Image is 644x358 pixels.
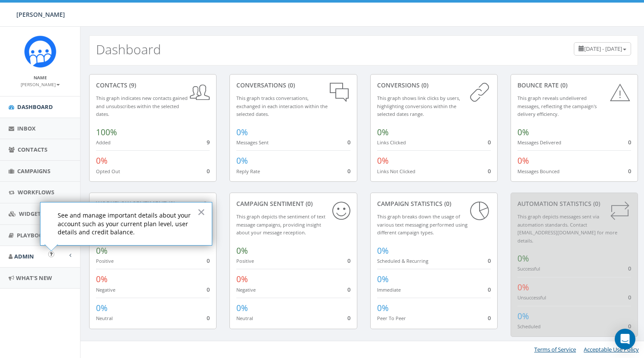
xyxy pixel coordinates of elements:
[16,10,65,19] span: [PERSON_NAME]
[96,302,108,314] span: 0%
[96,199,210,208] div: Workflow Sentiment
[517,155,529,166] span: 0%
[628,138,631,146] span: 0
[17,125,36,132] span: Inbox
[207,138,210,146] span: 9
[377,139,406,146] small: Links Clicked
[377,127,389,138] span: 0%
[96,315,113,321] small: Neutral
[559,81,567,89] span: (0)
[14,252,34,260] span: Admin
[18,188,54,196] span: Workflows
[584,346,639,353] a: Acceptable Use Policy
[377,199,491,208] div: Campaign Statistics
[236,95,328,117] small: This graph tracks conversations, exchanged in each interaction within the selected dates.
[517,95,597,117] small: This graph reveals undelivered messages, reflecting the campaign's delivery efficiency.
[377,168,415,174] small: Links Not Clicked
[347,314,350,322] span: 0
[236,286,256,293] small: Negative
[615,329,635,349] div: Open Intercom Messenger
[207,167,210,175] span: 0
[517,127,529,138] span: 0%
[304,199,313,208] span: (0)
[517,199,631,208] div: Automation Statistics
[207,286,210,293] span: 0
[17,103,53,111] span: Dashboard
[347,286,350,293] span: 0
[96,258,114,264] small: Positive
[591,199,600,208] span: (0)
[377,274,389,285] span: 0%
[488,167,491,175] span: 0
[236,155,248,166] span: 0%
[517,81,631,90] div: Bounce Rate
[96,155,108,166] span: 0%
[488,286,491,293] span: 0
[347,138,350,146] span: 0
[48,251,54,257] button: Open In-App Guide
[517,253,529,264] span: 0%
[488,138,491,146] span: 0
[197,205,205,219] button: Close
[377,245,389,256] span: 0%
[236,315,253,321] small: Neutral
[377,315,406,321] small: Peer To Peer
[18,146,47,153] span: Contacts
[628,293,631,301] span: 0
[420,81,428,89] span: (0)
[19,210,44,218] span: Widgets
[377,258,428,264] small: Scheduled & Recurring
[517,168,560,174] small: Messages Bounced
[347,257,350,265] span: 0
[488,257,491,265] span: 0
[96,95,188,117] small: This graph indicates new contacts gained and unsubscribes within the selected dates.
[96,286,115,293] small: Negative
[96,81,210,90] div: contacts
[207,314,210,322] span: 0
[96,127,117,138] span: 100%
[34,75,47,81] small: Name
[127,81,136,89] span: (9)
[286,81,295,89] span: (0)
[236,139,269,146] small: Messages Sent
[488,314,491,322] span: 0
[24,35,56,68] img: Rally_Corp_Icon_1.png
[377,81,491,90] div: conversions
[517,139,561,146] small: Messages Delivered
[517,323,541,330] small: Scheduled
[628,265,631,272] span: 0
[236,213,325,236] small: This graph depicts the sentiment of text message campaigns, providing insight about your message ...
[236,302,248,314] span: 0%
[58,211,195,237] p: See and manage important details about your account such as your current plan level, user details...
[21,81,60,87] small: [PERSON_NAME]
[96,245,108,256] span: 0%
[236,81,350,90] div: conversations
[377,95,460,117] small: This graph shows link clicks by users, highlighting conversions within the selected dates range.
[236,258,254,264] small: Positive
[96,42,161,56] h2: Dashboard
[96,274,108,285] span: 0%
[236,168,260,174] small: Reply Rate
[96,168,120,174] small: Opted Out
[517,282,529,293] span: 0%
[628,167,631,175] span: 0
[236,127,248,138] span: 0%
[377,286,401,293] small: Immediate
[17,167,50,175] span: Campaigns
[628,322,631,330] span: 0
[17,231,50,239] span: Playbooks
[236,274,248,285] span: 0%
[584,45,622,53] span: [DATE] - [DATE]
[207,257,210,265] span: 0
[377,155,389,166] span: 0%
[517,311,529,322] span: 0%
[167,199,175,208] span: (0)
[377,302,389,314] span: 0%
[16,274,52,282] span: What's New
[236,199,350,208] div: Campaign Sentiment
[377,213,468,236] small: This graph breaks down the usage of various text messaging performed using different campaign types.
[236,245,248,256] span: 0%
[517,265,540,272] small: Successful
[517,294,546,301] small: Unsuccessful
[96,139,111,146] small: Added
